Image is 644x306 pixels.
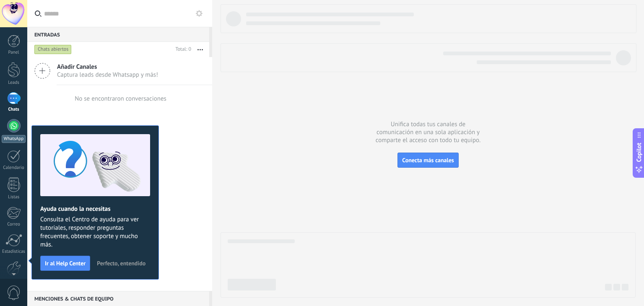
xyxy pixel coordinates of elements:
span: Conecta más canales [402,156,454,164]
h2: Ayuda cuando la necesitas [40,205,150,213]
span: Ir al Help Center [45,260,86,266]
div: Menciones & Chats de equipo [27,291,209,306]
span: Consulta el Centro de ayuda para ver tutoriales, responder preguntas frecuentes, obtener soporte ... [40,215,150,249]
div: WhatsApp [2,135,26,143]
span: Captura leads desde Whatsapp y más! [57,71,158,79]
div: No se encontraron conversaciones [75,95,166,103]
div: Leads [2,80,26,86]
div: Listas [2,194,26,200]
div: Correo [2,222,26,227]
div: Chats abiertos [34,44,72,54]
span: Copilot [635,143,643,162]
div: Panel [2,50,26,55]
div: Estadísticas [2,249,26,254]
button: Ir al Help Center [40,256,90,271]
button: Conecta más canales [397,153,458,168]
div: Chats [2,107,26,112]
span: Perfecto, entendido [97,260,145,266]
div: Total: 0 [172,45,191,54]
span: Añadir Canales [57,63,158,71]
div: Entradas [27,27,209,42]
button: Perfecto, entendido [93,257,149,270]
div: Calendario [2,165,26,171]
